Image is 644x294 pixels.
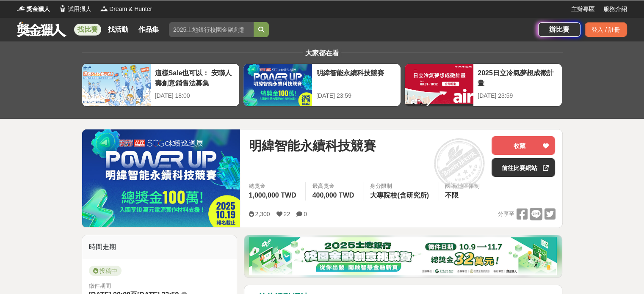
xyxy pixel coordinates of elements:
[17,4,25,13] img: Logo
[249,237,557,275] img: d20b4788-230c-4a26-8bab-6e291685a538.png
[312,182,357,190] span: 最高獎金
[105,24,132,36] a: 找活動
[82,235,237,259] div: 時間走期
[304,211,307,217] span: 0
[370,192,429,199] span: 大專院校(含研究所)
[82,63,240,107] a: 這樣Sale也可以： 安聯人壽創意銷售法募集[DATE] 18:00
[492,136,555,155] button: 收藏
[89,266,122,276] span: 投稿中
[17,5,50,14] a: Logo獎金獵人
[155,91,235,100] div: [DATE] 18:00
[303,49,341,57] span: 大家都在看
[249,182,298,190] span: 總獎金
[316,68,396,87] div: 明緯智能永續科技競賽
[135,24,162,36] a: 作品集
[312,192,354,199] span: 400,000 TWD
[249,192,296,199] span: 1,000,000 TWD
[169,22,254,37] input: 2025土地銀行校園金融創意挑戰賽：從你出發 開啟智慧金融新頁
[404,63,562,107] a: 2025日立冷氣夢想成徵計畫[DATE] 23:59
[74,24,101,36] a: 找比賽
[498,208,514,220] span: 分享至
[370,182,431,190] div: 身分限制
[155,68,235,87] div: 這樣Sale也可以： 安聯人壽創意銷售法募集
[445,192,459,199] span: 不限
[58,4,67,13] img: Logo
[249,136,376,155] span: 明緯智能永續科技競賽
[68,5,91,14] span: 試用獵人
[492,158,555,177] a: 前往比賽網站
[109,5,152,14] span: Dream & Hunter
[478,68,558,87] div: 2025日立冷氣夢想成徵計畫
[571,5,595,14] a: 主辦專區
[603,5,627,14] a: 服務介紹
[478,91,558,100] div: [DATE] 23:59
[316,91,396,100] div: [DATE] 23:59
[284,211,290,217] span: 22
[243,63,401,107] a: 明緯智能永續科技競賽[DATE] 23:59
[82,129,240,227] img: Cover Image
[58,5,91,14] a: Logo試用獵人
[89,283,111,289] span: 徵件期間
[538,22,580,37] a: 辦比賽
[100,5,152,14] a: LogoDream & Hunter
[585,22,627,37] div: 登入 / 註冊
[255,211,270,217] span: 2,300
[26,5,50,14] span: 獎金獵人
[100,4,108,13] img: Logo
